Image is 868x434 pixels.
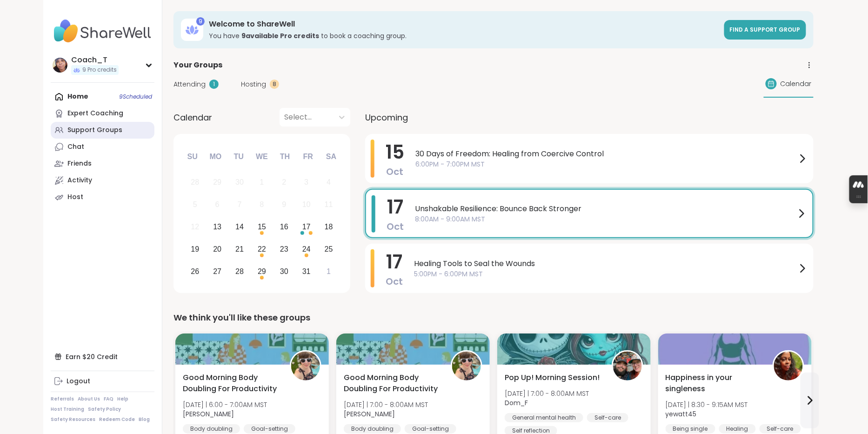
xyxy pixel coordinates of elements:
[774,352,803,381] img: yewatt45
[666,372,762,394] span: Happiness in your singleness
[325,198,333,211] div: 11
[104,396,114,402] a: FAQ
[207,195,227,215] div: Not available Monday, October 6th, 2025
[183,409,234,419] b: [PERSON_NAME]
[296,261,316,281] div: Choose Friday, October 31st, 2025
[613,352,642,381] img: Dom_F
[228,147,249,167] div: Tu
[302,220,311,233] div: 17
[304,176,308,188] div: 3
[230,261,250,281] div: Choose Tuesday, October 28th, 2025
[387,194,403,220] span: 17
[51,139,154,155] a: Chat
[205,147,226,167] div: Mo
[191,176,199,188] div: 28
[51,105,154,122] a: Expert Coaching
[414,269,797,279] span: 5:00PM - 6:00PM MST
[183,372,280,394] span: Good Morning Body Doubling For Productivity
[51,406,84,413] a: Host Training
[274,217,294,237] div: Choose Thursday, October 16th, 2025
[296,239,316,259] div: Choose Friday, October 24th, 2025
[386,249,402,275] span: 17
[415,148,797,160] span: 30 Days of Freedom: Healing from Coercive Control
[274,261,294,281] div: Choose Thursday, October 30th, 2025
[51,416,95,423] a: Safety Resources
[387,220,404,233] span: Oct
[274,173,294,193] div: Not available Thursday, October 2nd, 2025
[387,165,404,178] span: Oct
[405,424,456,434] div: Goal-setting
[213,265,221,278] div: 27
[719,424,756,434] div: Healing
[252,217,272,237] div: Choose Wednesday, October 15th, 2025
[291,352,320,381] img: Adrienne_QueenOfTheDawn
[282,176,286,188] div: 2
[325,220,333,233] div: 18
[185,261,205,281] div: Choose Sunday, October 26th, 2025
[139,416,150,423] a: Blog
[327,265,331,278] div: 1
[344,409,395,419] b: [PERSON_NAME]
[386,275,403,288] span: Oct
[414,258,797,269] span: Healing Tools to Seal the Wounds
[230,239,250,259] div: Choose Tuesday, October 21st, 2025
[270,80,279,89] div: 8
[185,217,205,237] div: Not available Sunday, October 12th, 2025
[280,265,288,278] div: 30
[252,173,272,193] div: Not available Wednesday, October 1st, 2025
[302,265,311,278] div: 31
[298,147,318,167] div: Fr
[213,220,221,233] div: 13
[99,416,135,423] a: Redeem Code
[209,31,719,40] h3: You have to book a coaching group.
[51,155,154,172] a: Friends
[67,159,92,168] div: Friends
[51,396,74,402] a: Referrals
[415,160,797,169] span: 6:00PM - 7:00PM MST
[275,147,295,167] div: Th
[319,195,339,215] div: Not available Saturday, October 11th, 2025
[215,198,220,211] div: 6
[344,400,428,409] span: [DATE] | 7:00 - 8:00AM MST
[244,424,295,434] div: Goal-setting
[67,193,83,202] div: Host
[235,176,244,188] div: 30
[724,20,806,40] a: Find a support group
[587,413,628,422] div: Self-care
[51,189,154,206] a: Host
[213,176,221,188] div: 29
[260,198,264,211] div: 8
[209,80,219,89] div: 1
[302,243,311,255] div: 24
[319,217,339,237] div: Choose Saturday, October 18th, 2025
[196,17,205,26] div: 9
[183,424,240,434] div: Body doubling
[274,239,294,259] div: Choose Thursday, October 23rd, 2025
[321,147,341,167] div: Sa
[207,261,227,281] div: Choose Monday, October 27th, 2025
[365,111,408,124] span: Upcoming
[282,198,286,211] div: 9
[319,261,339,281] div: Choose Saturday, November 1st, 2025
[252,261,272,281] div: Choose Wednesday, October 29th, 2025
[51,122,154,139] a: Support Groups
[296,173,316,193] div: Not available Friday, October 3rd, 2025
[781,79,812,89] span: Calendar
[191,243,199,255] div: 19
[415,214,796,224] span: 8:00AM - 9:00AM MST
[82,66,117,74] span: 9 Pro credits
[280,220,288,233] div: 16
[452,352,481,381] img: Adrienne_QueenOfTheDawn
[235,265,244,278] div: 28
[505,372,600,383] span: Pop Up! Morning Session!
[78,396,100,402] a: About Us
[344,424,401,434] div: Body doubling
[207,173,227,193] div: Not available Monday, September 29th, 2025
[260,176,264,188] div: 1
[230,217,250,237] div: Choose Tuesday, October 14th, 2025
[185,239,205,259] div: Choose Sunday, October 19th, 2025
[258,220,266,233] div: 15
[174,80,206,89] span: Attending
[174,311,814,324] div: We think you'll like these groups
[51,15,154,47] img: ShareWell Nav Logo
